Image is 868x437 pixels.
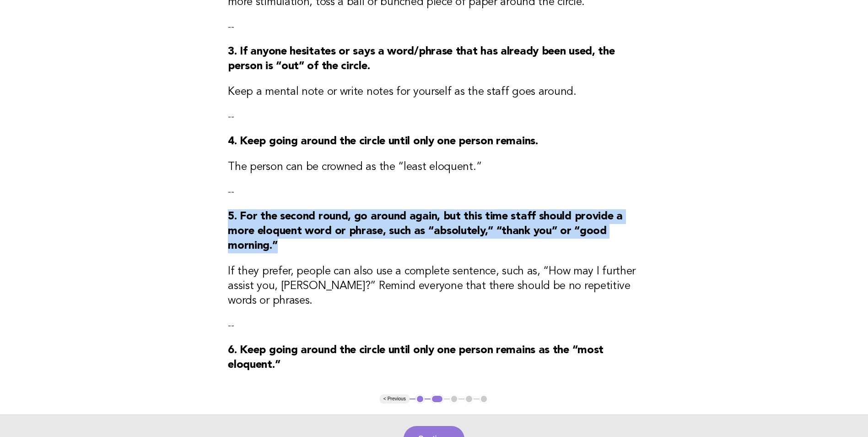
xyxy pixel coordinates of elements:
button: < Previous [380,394,410,404]
strong: 3. If anyone hesitates or says a word/phrase that has already been used, the person is “out” of t... [228,46,615,72]
p: -- [228,21,640,33]
p: -- [228,186,640,198]
button: 2 [431,394,444,404]
h3: Keep a mental note or write notes for yourself as the staff goes around. [228,85,640,99]
strong: 6. Keep going around the circle until only one person remains as the “most eloquent.” [228,345,604,371]
p: -- [228,110,640,123]
button: 1 [415,394,425,404]
h3: If they prefer, people can also use a complete sentence, such as, “How may I further assist you, ... [228,264,640,308]
h3: The person can be crowned as the “least eloquent.” [228,160,640,175]
p: -- [228,319,640,332]
strong: 5. For the second round, go around again, but this time staff should provide a more eloquent word... [228,211,623,251]
strong: 4. Keep going around the circle until only one person remains. [228,136,538,147]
